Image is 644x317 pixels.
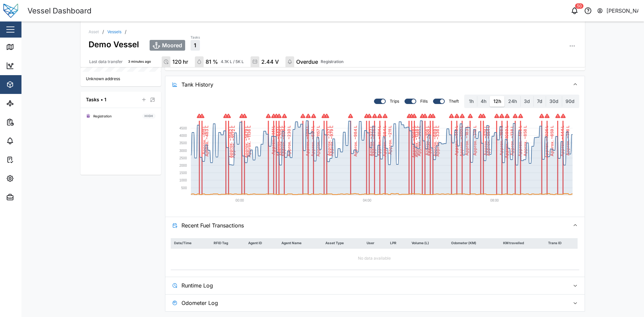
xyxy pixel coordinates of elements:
span: Odometer Log [181,295,565,311]
label: Fills [416,99,428,104]
div: 50 [575,3,584,9]
th: LPR [387,238,408,248]
text: 3500 [179,141,187,145]
div: Tasks [17,156,36,163]
text: 04:00 [363,199,371,202]
div: 81 % [206,58,218,66]
label: 24h [505,96,520,107]
th: Volume (L) [408,238,448,248]
th: KM travelled [500,238,545,248]
text: 500 [181,186,187,190]
div: Recent Fuel Transactions [165,234,585,277]
div: Vessel Dashboard [28,5,92,17]
img: Main Logo [3,3,18,18]
div: Settings [17,175,41,182]
button: Recent Fuel Transactions [165,217,585,234]
div: Registration [93,114,112,119]
div: / [125,30,126,34]
text: 4000 [179,134,187,137]
label: Trips [386,99,399,104]
label: 4h [477,96,490,107]
div: Tasks • 1 [86,96,106,103]
span: Moored [162,42,182,48]
a: RegistrationHIGH [86,112,156,120]
text: 4500 [179,126,187,130]
span: 1 [194,42,196,48]
div: Tasks [191,35,200,40]
a: Vessels [107,30,121,34]
text: 2500 [179,156,187,160]
span: Runtime Log [181,277,565,294]
div: [PERSON_NAME] [606,7,639,15]
div: Tank History [165,93,585,217]
label: 7d [534,96,546,107]
th: Asset Type [322,238,363,248]
th: Date/Time [171,238,210,248]
div: Registration [321,59,343,65]
text: 08:00 [490,199,499,202]
text: 00:00 [235,199,244,202]
span: HIGH [145,114,153,118]
div: Admin [17,194,37,201]
label: 30d [546,96,562,107]
div: Asset [89,30,99,34]
div: 2.44 V [261,58,279,66]
span: Tank History [181,76,565,93]
div: Overdue [296,58,318,66]
div: Alarms [17,137,38,145]
div: Last data transfer [89,59,123,65]
div: 120 hr [172,58,188,66]
text: 1000 [179,178,187,182]
label: Theft [445,99,459,104]
button: Tank History [165,76,585,93]
label: 3d [521,96,533,107]
div: Sites [17,100,34,107]
text: 2000 [179,163,187,167]
text: 3000 [179,149,187,152]
button: Runtime Log [165,277,585,294]
div: No data available [358,255,391,262]
div: Reports [17,118,40,126]
th: User [363,238,387,248]
th: Odometer (KM) [448,238,500,248]
th: RFID Tag [210,238,245,248]
text: 1500 [179,171,187,174]
th: Trans ID [545,238,578,248]
div: Demo Vessel [89,34,139,51]
th: Agent Name [278,238,322,248]
div: 4.1K L / 5K L [221,59,244,65]
button: Odometer Log [165,295,585,311]
label: 12h [490,96,504,107]
div: / [102,30,104,34]
div: 3 minutes ago [128,59,151,64]
button: [PERSON_NAME] [597,6,639,15]
div: Unknown address [86,76,156,82]
div: Assets [17,81,38,88]
a: Tasks1 [191,35,200,51]
label: 1h [466,96,477,107]
th: Agent ID [245,238,278,248]
div: Dashboard [17,62,48,69]
label: 90d [562,96,578,107]
div: Map [17,43,33,51]
span: Recent Fuel Transactions [181,217,565,234]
